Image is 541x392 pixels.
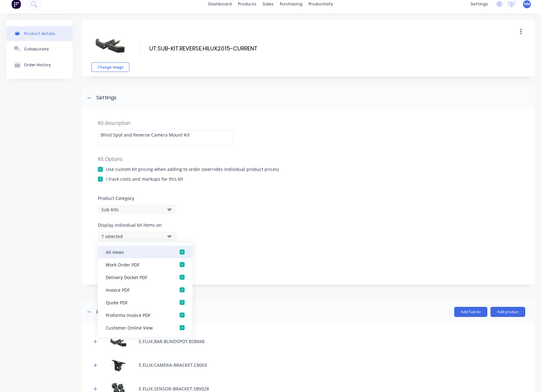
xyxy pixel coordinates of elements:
button: Add Sub-kit [454,307,487,317]
div: E.FLUX.CAMERA-BRACKET.CB003 [139,362,207,368]
div: Work Order PDF [106,261,169,268]
div: Kit Options [98,155,519,163]
div: Order History [24,62,51,67]
button: Order History [6,57,73,73]
div: Delivery Docket PDF [106,274,169,280]
img: E.FLUX.CAMERA-BRACKET.CB003 [103,356,134,374]
button: Collaborate [6,41,73,57]
button: 7 selected [98,231,177,241]
div: Product details [24,31,55,36]
div: Collaborate [24,47,49,51]
button: Product details [6,26,73,41]
div: Accounting Package [106,337,169,343]
div: Customer Online View [106,324,169,331]
div: Kit description [98,119,519,127]
div: Settings [96,94,116,102]
div: Products in this kit [96,308,141,316]
button: Change image [92,62,129,72]
div: Quote PDF [106,299,169,306]
div: fileChange image [92,25,129,72]
span: NM [524,1,530,7]
div: I track costs and markups for this kit [106,176,183,182]
button: Sub Kits [98,205,177,214]
div: 7 selected [101,233,163,240]
button: Add product [490,307,525,317]
div: Use custom kit pricing when adding to order (overrides individual product prices) [106,166,279,173]
div: Proforma Invoice PDF [106,312,169,318]
input: Enter kit name [149,44,260,53]
div: Sub Kits [101,206,163,213]
div: Blind Spot and Reverse Camera Mount Kit [98,130,234,146]
label: Product Category [98,195,519,202]
label: Display individual kit items on [98,222,177,228]
div: All views [106,249,169,255]
div: E.FLUX.SENSOR-BRACKET.SBV028 [139,385,209,392]
img: file [95,28,126,59]
img: E.FLUX.BAR.BLINDSPOT.BSB048 [103,333,134,350]
div: E.FLUX.BAR.BLINDSPOT.BSB048 [139,338,205,345]
div: Invoice PDF [106,286,169,293]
